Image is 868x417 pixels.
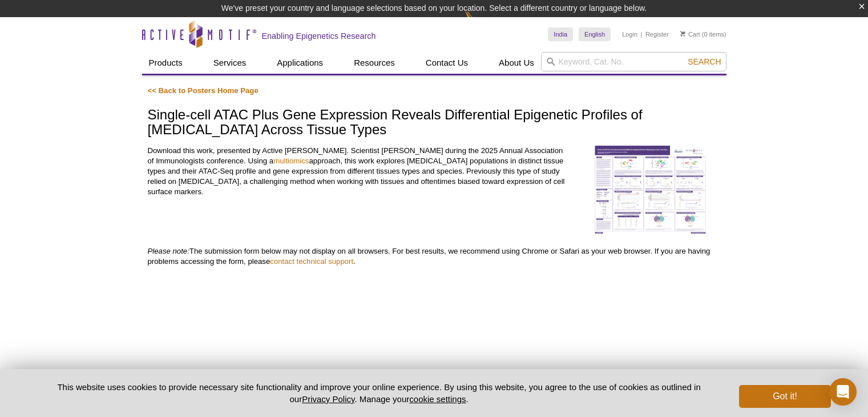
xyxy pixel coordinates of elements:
[684,57,724,67] button: Search
[142,52,189,74] a: Products
[593,146,707,235] img: Download the Poster
[680,31,685,37] img: Your Cart
[148,146,571,197] p: Download this work, presented by Active [PERSON_NAME]. Scientist [PERSON_NAME] during the 2025 An...
[409,394,466,404] button: cookie settings
[465,9,495,35] img: Change Here
[148,246,721,267] p: The submission form below may not display on all browsers. For best results, we recommend using C...
[641,27,643,41] li: |
[548,27,573,41] a: India
[680,30,700,38] a: Cart
[622,30,637,38] a: Login
[492,52,541,74] a: About Us
[829,378,857,406] div: Open Intercom Messenger
[688,57,721,66] span: Search
[541,52,726,71] input: Keyword, Cat. No.
[207,52,253,74] a: Services
[148,247,189,255] em: Please note:
[347,52,402,74] a: Resources
[38,381,721,405] p: This website uses cookies to provide necessary site functionality and improve your online experie...
[148,86,259,95] a: << Back to Posters Home Page
[148,107,721,139] h1: Single-cell ATAC Plus Gene Expression Reveals Differential Epigenetic Profiles of [MEDICAL_DATA] ...
[270,257,353,266] a: contact technical support
[273,157,309,165] a: multiomics
[579,27,611,41] a: English
[645,30,669,38] a: Register
[302,394,354,404] a: Privacy Policy
[270,52,330,74] a: Applications
[262,31,376,41] h2: Enabling Epigenetics Research
[680,27,726,41] li: (0 items)
[419,52,475,74] a: Contact Us
[739,385,830,408] button: Got it!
